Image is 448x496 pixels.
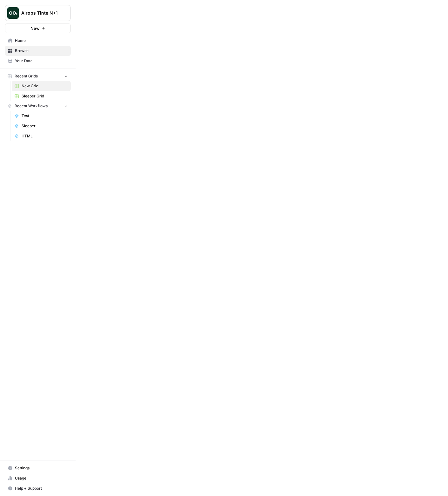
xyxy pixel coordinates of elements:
span: Help + Support [15,486,68,491]
span: New [30,25,40,31]
a: Sleeper [12,121,71,131]
a: Your Data [5,56,71,66]
span: New Grid [22,83,68,89]
button: Recent Workflows [5,101,71,111]
button: Recent Grids [5,71,71,81]
a: HTML [12,131,71,141]
img: Airops Tinte N+1 Logo [7,7,19,19]
a: Sleeper Grid [12,91,71,101]
span: Your Data [15,58,68,64]
a: New Grid [12,81,71,91]
span: Home [15,38,68,43]
span: Recent Workflows [15,103,48,109]
span: Test [22,113,68,119]
a: Usage [5,473,71,483]
a: Test [12,111,71,121]
button: New [5,23,71,33]
span: Sleeper Grid [22,93,68,99]
span: HTML [22,133,68,139]
button: Help + Support [5,483,71,493]
a: Browse [5,46,71,56]
span: Usage [15,475,68,481]
span: Browse [15,48,68,54]
span: Settings [15,465,68,471]
a: Home [5,36,71,46]
span: Airops Tinte N+1 [21,10,60,16]
a: Settings [5,463,71,473]
span: Recent Grids [15,73,38,79]
button: Workspace: Airops Tinte N+1 [5,5,71,21]
span: Sleeper [22,123,68,129]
